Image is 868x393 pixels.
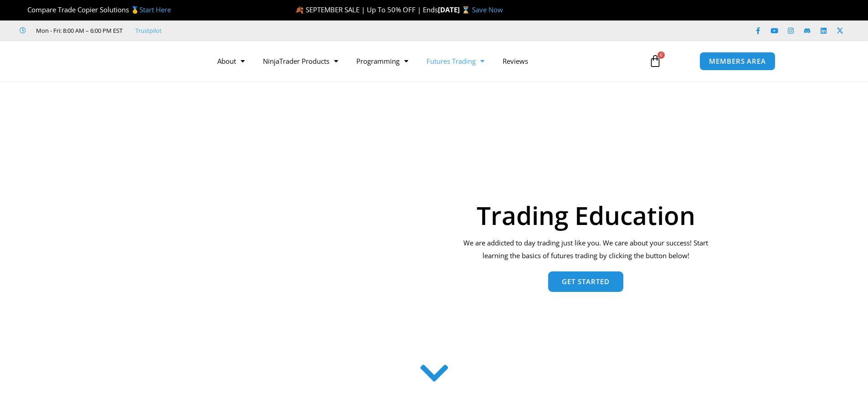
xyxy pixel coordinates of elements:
a: Futures Trading [417,51,493,71]
span: MEMBERS AREA [709,58,766,65]
a: NinjaTrader Products [254,51,347,71]
strong: [DATE] ⌛ [438,5,472,14]
span: Get Started [562,278,610,285]
a: Get Started [548,271,623,292]
span: 🍂 SEPTEMBER SALE | Up To 50% OFF | Ends [295,5,438,14]
nav: Menu [208,51,638,71]
a: About [208,51,254,71]
p: We are addicted to day trading just like you. We care about your success! Start learning the basi... [457,237,714,262]
a: Save Now [472,5,503,14]
a: Reviews [493,51,537,71]
a: Trustpilot [135,25,162,36]
a: Programming [347,51,417,71]
span: 0 [657,51,665,59]
a: 0 [635,48,675,74]
span: Mon - Fri: 8:00 AM – 6:00 PM EST [34,25,123,36]
h1: Trading Education [457,203,714,228]
img: LogoAI | Affordable Indicators – NinjaTrader [92,45,190,77]
img: AdobeStock 293954085 1 Converted | Affordable Indicators – NinjaTrader [154,129,440,346]
img: 🏆 [20,6,27,13]
span: Compare Trade Copier Solutions 🥇 [20,5,171,14]
a: MEMBERS AREA [699,52,776,71]
a: Start Here [139,5,171,14]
